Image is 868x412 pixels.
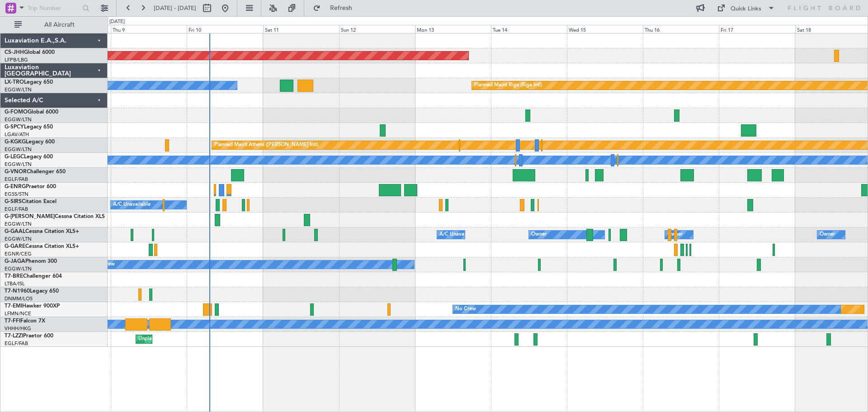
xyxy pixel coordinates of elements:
button: All Aircraft [10,18,98,32]
div: A/C Unavailable [439,228,477,242]
span: T7-N1960 [5,289,30,294]
span: Refresh [322,5,360,11]
button: Quick Links [712,1,779,15]
a: EGLF/FAB [5,206,28,213]
span: G-[PERSON_NAME] [5,214,55,219]
a: LFPB/LBG [5,57,28,63]
span: G-SPCY [5,124,24,130]
a: G-SPCYLegacy 650 [5,124,53,130]
a: G-FOMOGlobal 6000 [5,109,58,115]
a: CS-JHHGlobal 6000 [5,50,55,55]
div: Thu 9 [111,25,187,33]
a: EGGW/LTN [5,146,32,153]
a: T7-LZZIPraetor 600 [5,333,53,339]
a: G-[PERSON_NAME]Cessna Citation XLS [5,214,105,219]
span: G-JAGA [5,259,25,264]
a: G-JAGAPhenom 300 [5,259,57,264]
a: LGAV/ATH [5,131,29,138]
div: [DATE] [109,18,125,26]
a: G-LEGCLegacy 600 [5,154,53,160]
span: G-SIRS [5,199,22,204]
a: T7-FFIFalcon 7X [5,318,45,324]
div: No Crew [455,303,476,316]
a: T7-N1960Legacy 650 [5,289,59,294]
span: T7-BRE [5,274,23,279]
div: A/C Unavailable [113,198,151,212]
a: G-VNORChallenger 650 [5,169,66,175]
div: Fri 17 [719,25,795,33]
a: EGGW/LTN [5,116,32,123]
div: Planned Maint Athens ([PERSON_NAME] Intl) [214,138,318,152]
a: G-SIRSCitation Excel [5,199,57,204]
a: VHHH/HKG [5,325,31,332]
a: EGLF/FAB [5,176,28,183]
span: T7-LZZI [5,333,23,339]
div: Unplanned Maint [GEOGRAPHIC_DATA] ([GEOGRAPHIC_DATA]) [138,332,287,346]
div: Mon 13 [415,25,491,33]
a: EGGW/LTN [5,265,32,272]
a: LFMN/NCE [5,310,31,317]
a: DNMM/LOS [5,295,33,302]
span: G-VNOR [5,169,27,175]
a: LX-TROLegacy 650 [5,80,53,85]
a: G-ENRGPraetor 600 [5,184,56,189]
span: [DATE] - [DATE] [154,4,196,12]
a: EGNR/CEG [5,251,32,257]
div: Thu 16 [643,25,719,33]
span: T7-EMI [5,303,22,309]
a: EGSS/STN [5,191,28,198]
span: T7-FFI [5,318,20,324]
div: Owner [667,228,683,242]
div: Owner [820,228,835,242]
button: Refresh [309,1,363,15]
span: LX-TRO [5,80,24,85]
a: T7-EMIHawker 900XP [5,303,60,309]
span: G-GAAL [5,229,25,234]
div: Wed 15 [567,25,643,33]
div: Quick Links [731,5,761,14]
a: G-GAALCessna Citation XLS+ [5,229,79,234]
span: G-LEGC [5,154,24,160]
a: EGGW/LTN [5,86,32,93]
div: Tue 14 [491,25,567,33]
div: Planned Maint Riga (Riga Intl) [474,79,542,92]
a: T7-BREChallenger 604 [5,274,62,279]
a: LTBA/ISL [5,280,25,287]
a: EGGW/LTN [5,221,32,227]
a: EGLF/FAB [5,340,28,347]
span: G-KGKG [5,139,26,145]
a: G-GARECessna Citation XLS+ [5,244,79,249]
div: Owner [531,228,547,242]
a: G-KGKGLegacy 600 [5,139,55,145]
span: G-GARE [5,244,25,249]
a: EGGW/LTN [5,161,32,168]
div: Sat 11 [263,25,339,33]
div: Fri 10 [187,25,263,33]
span: CS-JHH [5,50,24,55]
span: G-ENRG [5,184,26,189]
a: EGGW/LTN [5,236,32,242]
input: Trip Number [28,1,80,15]
span: All Aircraft [24,22,95,28]
span: G-FOMO [5,109,28,115]
div: Sun 12 [339,25,415,33]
